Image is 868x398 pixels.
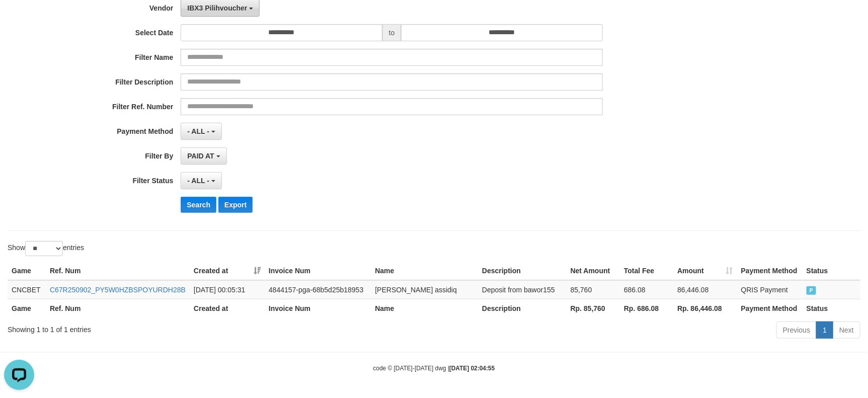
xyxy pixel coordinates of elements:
[382,24,402,41] span: to
[181,147,226,165] button: PAID AT
[218,197,253,213] button: Export
[4,4,34,34] button: Open LiveChat chat widget
[50,286,186,294] a: C67R250902_PY5W0HZBSPOYURDH28B
[8,241,84,256] label: Show entries
[737,299,803,317] th: Payment Method
[46,262,190,280] th: Ref. Num
[478,262,567,280] th: Description
[620,262,673,280] th: Total Fee
[478,299,567,317] th: Description
[181,123,221,140] button: - ALL -
[190,262,265,280] th: Created at: activate to sort column ascending
[265,262,371,280] th: Invoice Num
[8,262,46,280] th: Game
[567,299,620,317] th: Rp. 85,760
[803,299,860,317] th: Status
[833,322,860,339] a: Next
[620,280,673,299] td: 686.08
[371,262,478,280] th: Name
[803,262,860,280] th: Status
[181,172,221,189] button: - ALL -
[737,280,803,299] td: QRIS Payment
[620,299,673,317] th: Rp. 686.08
[187,177,209,185] span: - ALL -
[190,299,265,317] th: Created at
[187,152,214,160] span: PAID AT
[673,262,737,280] th: Amount: activate to sort column ascending
[478,280,567,299] td: Deposit from bawor155
[567,262,620,280] th: Net Amount
[816,322,833,339] a: 1
[371,280,478,299] td: [PERSON_NAME] assidiq
[8,299,46,317] th: Game
[187,4,247,12] span: IBX3 Pilihvoucher
[265,299,371,317] th: Invoice Num
[673,299,737,317] th: Rp. 86,446.08
[807,286,817,295] span: PAID
[187,127,209,135] span: - ALL -
[46,299,190,317] th: Ref. Num
[8,321,354,335] div: Showing 1 to 1 of 1 entries
[776,322,817,339] a: Previous
[737,262,803,280] th: Payment Method
[25,241,63,256] select: Showentries
[673,280,737,299] td: 86,446.08
[373,365,495,372] small: code © [DATE]-[DATE] dwg |
[371,299,478,317] th: Name
[449,365,495,372] strong: [DATE] 02:04:55
[8,280,46,299] td: CNCBET
[265,280,371,299] td: 4844157-pga-68b5d25b18953
[190,280,265,299] td: [DATE] 00:05:31
[567,280,620,299] td: 85,760
[181,197,216,213] button: Search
